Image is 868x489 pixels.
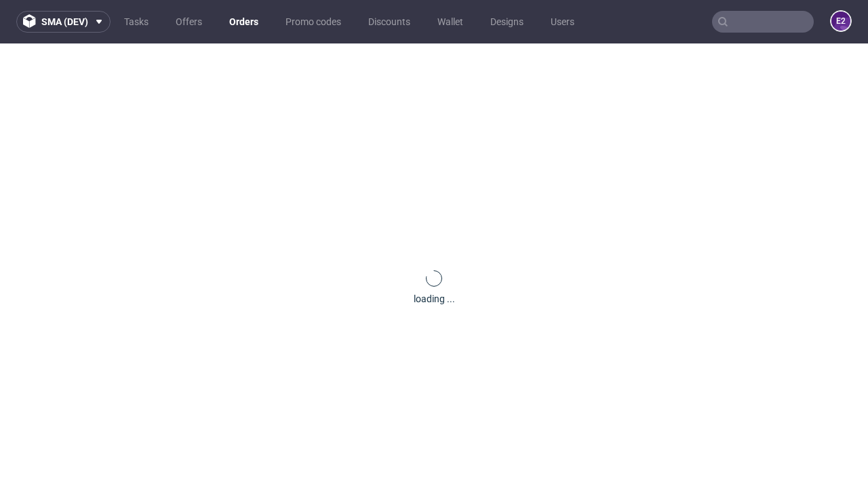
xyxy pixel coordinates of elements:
a: Orders [221,11,267,33]
div: loading ... [414,292,455,306]
a: Wallet [429,11,471,33]
a: Promo codes [277,11,349,33]
a: Designs [482,11,532,33]
a: Tasks [116,11,157,33]
a: Users [542,11,583,33]
button: sma (dev) [16,11,111,33]
span: sma (dev) [41,17,88,26]
a: Discounts [360,11,418,33]
a: Offers [167,11,210,33]
figcaption: e2 [831,12,850,31]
